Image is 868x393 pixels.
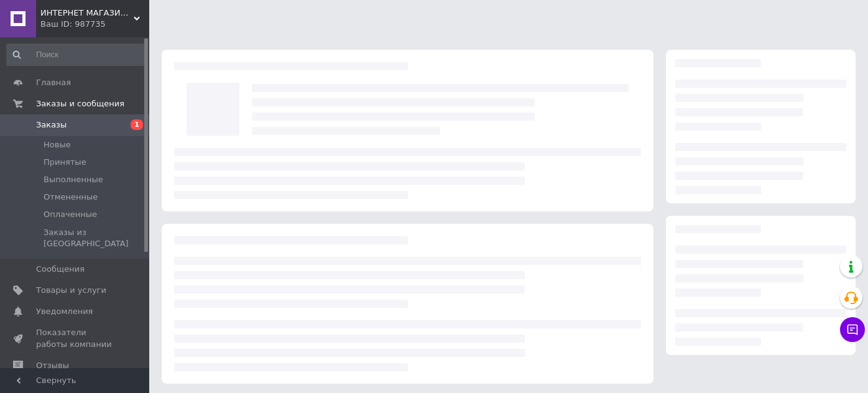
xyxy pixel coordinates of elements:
span: Отзывы [36,360,69,371]
span: Заказы [36,119,67,131]
span: ИНТЕРНЕТ МАГАЗИН СТИЛЬ [40,7,134,19]
span: Уведомления [36,306,93,317]
input: Поиск [6,44,147,66]
span: Оплаченные [44,209,97,220]
span: Показатели работы компании [36,327,115,349]
span: Выполненные [44,174,103,185]
span: Заказы из [GEOGRAPHIC_DATA] [44,227,145,249]
span: Главная [36,77,71,88]
span: Принятые [44,157,86,168]
span: Отмененные [44,192,98,203]
span: Новые [44,139,71,150]
span: Заказы и сообщения [36,98,124,109]
span: Товары и услуги [36,285,106,296]
button: Чат с покупателем [840,317,865,342]
span: 1 [131,119,143,130]
div: Ваш ID: 987735 [40,19,149,30]
span: Сообщения [36,264,85,275]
